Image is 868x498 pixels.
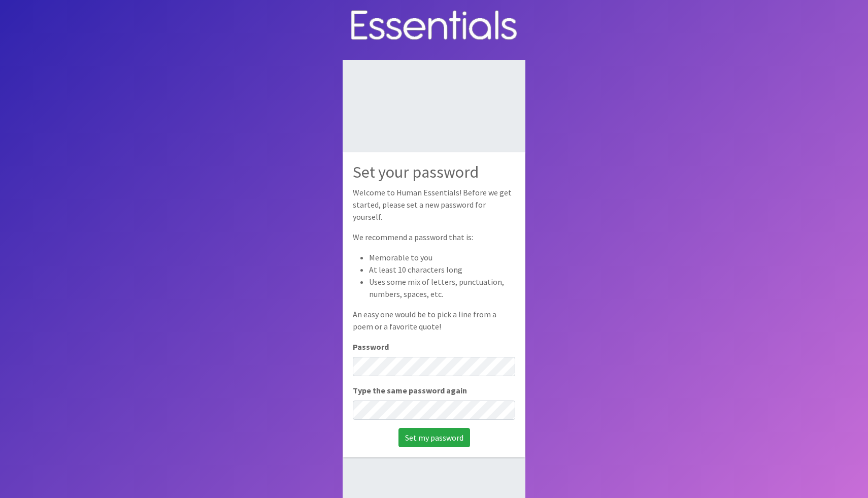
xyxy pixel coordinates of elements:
li: Uses some mix of letters, punctuation, numbers, spaces, etc. [369,276,515,300]
li: Memorable to you [369,251,515,263]
p: We recommend a password that is: [353,231,515,243]
label: Password [353,341,389,353]
p: Welcome to Human Essentials! Before we get started, please set a new password for yourself. [353,186,515,223]
h2: Set your password [353,162,515,182]
p: An easy one would be to pick a line from a poem or a favorite quote! [353,308,515,333]
label: Type the same password again [353,384,467,396]
input: Set my password [398,428,470,447]
li: At least 10 characters long [369,263,515,276]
